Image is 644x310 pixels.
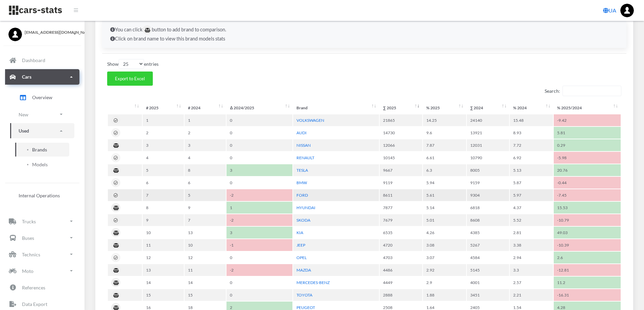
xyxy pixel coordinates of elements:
[185,227,226,238] td: 13
[143,277,184,288] td: 14
[554,252,621,263] td: 2.6
[226,127,292,139] td: 0
[423,239,466,251] td: 3.08
[423,202,466,214] td: 5.14
[467,239,509,251] td: 5267
[423,102,466,114] th: %&nbsp;2025: activate to sort column ascending
[5,53,79,68] a: Dashboard
[296,180,307,185] a: BMW
[554,202,621,214] td: 15.53
[226,164,292,176] td: 3
[554,277,621,288] td: 11.2
[296,255,307,260] a: OPEL
[554,114,621,126] td: -9.42
[226,102,292,114] th: Δ&nbsp;2024/2025: activate to sort column ascending
[510,264,553,276] td: 3.3
[296,155,314,160] a: RENAULT
[467,152,509,164] td: 10790
[5,69,79,85] a: Cars
[185,177,226,189] td: 6
[554,164,621,176] td: 20.76
[226,277,292,288] td: 0
[143,289,184,301] td: 15
[423,114,466,126] td: 14.25
[143,152,184,164] td: 4
[296,193,308,198] a: FORD
[380,277,422,288] td: 4449
[510,127,553,139] td: 8.93
[22,283,45,292] p: References
[22,234,34,242] p: Buses
[554,214,621,226] td: -10.79
[226,214,292,226] td: -2
[296,280,330,285] a: MERCEDES-BENZ
[143,227,184,238] td: 10
[510,102,553,114] th: %&nbsp;2024: activate to sort column ascending
[185,152,226,164] td: 4
[107,59,159,69] label: Show entries
[554,152,621,164] td: -5.98
[143,164,184,176] td: 5
[185,289,226,301] td: 15
[143,189,184,201] td: 7
[510,289,553,301] td: 2.21
[19,126,29,135] p: Used
[143,239,184,251] td: 11
[510,177,553,189] td: 5.87
[15,158,69,171] a: Models
[226,177,292,189] td: 0
[423,252,466,263] td: 3.07
[423,177,466,189] td: 5.94
[185,202,226,214] td: 9
[467,164,509,176] td: 8005
[510,202,553,214] td: 4.37
[102,21,626,48] div: You can click button to add brand to comparison. Click on brand name to view this brand models stats
[10,189,74,202] a: Internal Operations
[185,164,226,176] td: 8
[510,139,553,151] td: 7.72
[293,102,379,114] th: Brand: activate to sort column ascending
[8,28,76,35] a: [EMAIL_ADDRESS][DOMAIN_NAME]
[510,114,553,126] td: 15.48
[226,114,292,126] td: 0
[143,177,184,189] td: 6
[143,264,184,276] td: 13
[545,86,621,96] label: Search:
[15,143,69,157] a: Brands
[185,139,226,151] td: 3
[554,239,621,251] td: -10.39
[5,280,79,295] a: References
[22,300,47,308] p: Data Export
[380,214,422,226] td: 7679
[510,152,553,164] td: 6.92
[554,177,621,189] td: -0.44
[296,130,307,135] a: AUDI
[226,289,292,301] td: 0
[5,263,79,279] a: Moto
[380,189,422,201] td: 8611
[107,72,153,86] button: Export to Excel
[423,264,466,276] td: 2.92
[296,118,324,123] a: VOLKSWAGEN
[115,76,145,81] span: Export to Excel
[108,102,142,114] th: : activate to sort column ascending
[510,189,553,201] td: 5.97
[296,218,310,223] a: SKODA
[467,127,509,139] td: 13921
[185,239,226,251] td: 10
[296,267,311,273] a: MAZDA
[185,127,226,139] td: 2
[467,214,509,226] td: 8608
[296,305,315,310] a: PEUGEOT
[185,189,226,201] td: 5
[25,29,76,35] span: [EMAIL_ADDRESS][DOMAIN_NAME]
[510,277,553,288] td: 2.57
[5,230,79,246] a: Buses
[467,227,509,238] td: 4385
[423,227,466,238] td: 4.26
[22,73,31,81] p: Cars
[467,289,509,301] td: 3451
[510,239,553,251] td: 3.38
[467,177,509,189] td: 9159
[32,146,47,153] span: Brands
